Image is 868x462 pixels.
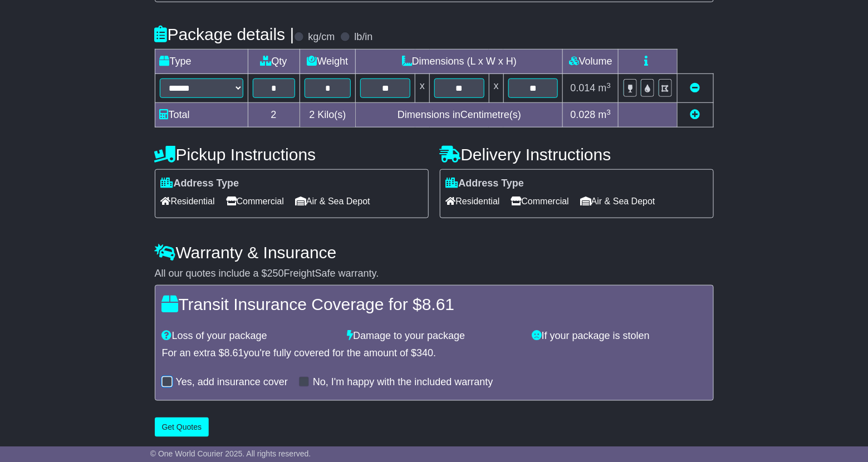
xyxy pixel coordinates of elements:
[155,243,714,262] h4: Warranty & Insurance
[155,417,209,437] button: Get Quotes
[580,193,655,210] span: Air & Sea Depot
[155,145,429,164] h4: Pickup Instructions
[440,145,714,164] h4: Delivery Instructions
[422,295,454,313] span: 8.61
[356,103,563,127] td: Dimensions in Centimetre(s)
[571,82,596,94] span: 0.014
[155,268,714,280] div: All our quotes include a $ FreightSafe warranty.
[599,109,611,120] span: m
[571,109,596,120] span: 0.028
[599,82,611,94] span: m
[607,81,611,90] sup: 3
[489,74,503,103] td: x
[341,330,527,342] div: Damage to your package
[690,109,700,120] a: Add new item
[248,50,300,74] td: Qty
[511,193,569,210] span: Commercial
[563,50,619,74] td: Volume
[162,347,707,360] div: For an extra $ you're fully covered for the amount of $ .
[295,193,370,210] span: Air & Sea Depot
[161,178,239,190] label: Address Type
[155,25,295,43] h4: Package details |
[446,193,500,210] span: Residential
[176,376,288,389] label: Yes, add insurance cover
[162,295,707,313] h4: Transit Insurance Coverage for $
[313,376,493,389] label: No, I'm happy with the included warranty
[446,178,524,190] label: Address Type
[690,82,700,94] a: Remove this item
[356,50,563,74] td: Dimensions (L x W x H)
[156,330,342,342] div: Loss of your package
[354,31,372,43] label: lb/in
[607,108,611,116] sup: 3
[226,193,284,210] span: Commercial
[308,31,335,43] label: kg/cm
[309,109,315,120] span: 2
[155,103,248,127] td: Total
[150,449,311,458] span: © One World Courier 2025. All rights reserved.
[415,74,430,103] td: x
[267,268,284,279] span: 250
[161,193,215,210] span: Residential
[300,50,356,74] td: Weight
[155,50,248,74] td: Type
[527,330,712,342] div: If your package is stolen
[416,347,433,358] span: 340
[224,347,244,358] span: 8.61
[300,103,356,127] td: Kilo(s)
[248,103,300,127] td: 2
